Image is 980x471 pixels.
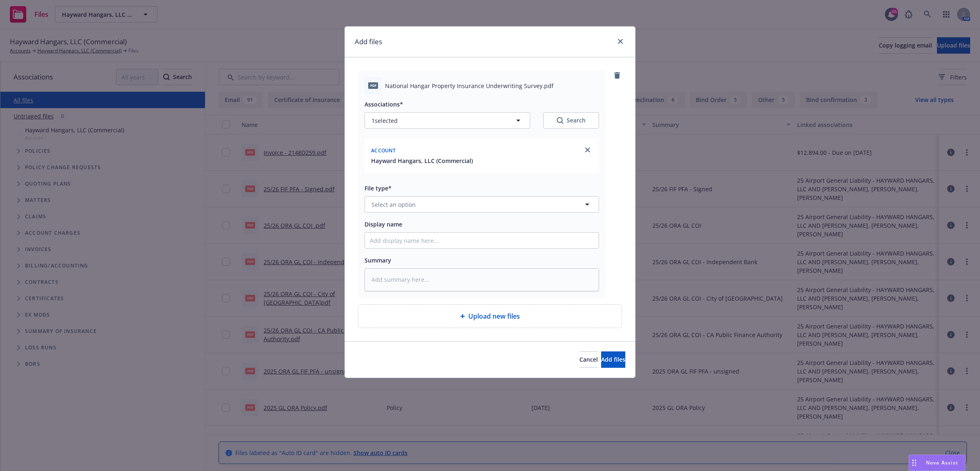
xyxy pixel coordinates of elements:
span: Display name [365,220,402,228]
a: close [583,145,593,155]
a: close [615,36,625,46]
span: Add files [601,356,625,363]
div: Drag to move [909,455,919,471]
span: Upload new files [468,311,520,321]
button: Cancel [579,351,598,368]
span: Select an option [371,200,416,209]
span: pdf [368,82,378,88]
div: Search [557,116,586,125]
button: Nova Assist [909,455,965,471]
button: SearchSearch [543,112,599,129]
svg: Search [557,117,563,124]
span: Cancel [579,356,598,363]
button: Select an option [365,196,599,213]
span: Associations* [365,100,403,108]
button: 1selected [365,112,530,129]
span: Nova Assist [926,459,958,466]
h1: Add files [355,36,382,47]
a: remove [612,70,622,80]
div: Upload new files [358,304,622,328]
span: 1 selected [371,116,398,125]
span: Account [371,147,396,154]
input: Add display name here... [365,233,599,248]
button: Hayward Hangars, LLC (Commercial) [371,156,473,165]
span: Summary [365,256,391,264]
span: File type* [365,184,392,192]
span: National Hangar Property Insurance Underwriting Survey.pdf [385,82,554,90]
button: Add files [601,351,625,368]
